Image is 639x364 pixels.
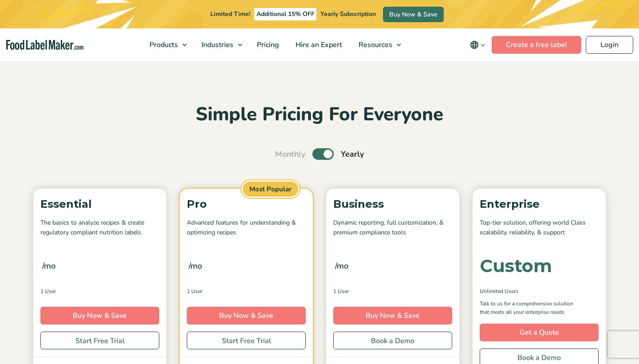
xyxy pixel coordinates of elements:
span: Products [147,40,179,50]
a: Products [142,28,191,61]
span: Limited Time! [210,10,250,18]
a: Buy Now & Save [40,307,159,324]
span: 1 User [40,287,56,295]
span: Most Popular [241,180,300,198]
span: /mo [189,260,202,272]
a: Hire an Expert [288,28,348,61]
p: Talk to us for a comprehensive solution that meets all your enterprise needs [480,300,582,317]
a: Get a Quote [480,324,599,341]
a: Login [586,36,633,54]
span: 1 User [187,287,202,295]
span: 1 User [333,287,349,295]
span: Yearly Subscription [320,10,376,18]
p: Dynamic reporting, full customization, & premium compliance tools [333,218,452,238]
span: Hire an Expert [293,40,343,50]
a: Pricing [249,28,285,61]
p: Enterprise [480,196,599,213]
p: The basics to analyze recipes & create regulatory compliant nutrition labels [40,218,159,238]
p: Business [333,196,452,213]
a: Start Free Trial [40,332,159,349]
span: Pricing [254,40,280,50]
a: Buy Now & Save [187,307,306,324]
span: /mo [42,260,55,272]
label: Toggle [312,148,334,160]
span: Unlimited Users [480,287,518,295]
a: Book a Demo [333,332,452,349]
p: Pro [187,196,306,213]
p: Advanced features for understanding & optimizing recipes [187,218,306,238]
a: Create a free label [492,36,581,54]
p: Top-tier solution, offering world Class scalability, reliability, & support [480,218,599,238]
span: /mo [335,260,348,272]
span: Resources [356,40,393,50]
a: Buy Now & Save [383,7,444,22]
h2: Simple Pricing For Everyone [29,103,610,127]
a: Industries [193,28,247,61]
div: Custom [480,257,552,275]
span: Industries [199,40,234,50]
span: Additional 15% OFF [254,8,317,20]
span: Monthly [275,148,305,160]
p: Essential [40,196,159,213]
span: Yearly [341,148,364,160]
a: Start Free Trial [187,332,306,349]
a: Resources [351,28,406,61]
a: Buy Now & Save [333,307,452,324]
